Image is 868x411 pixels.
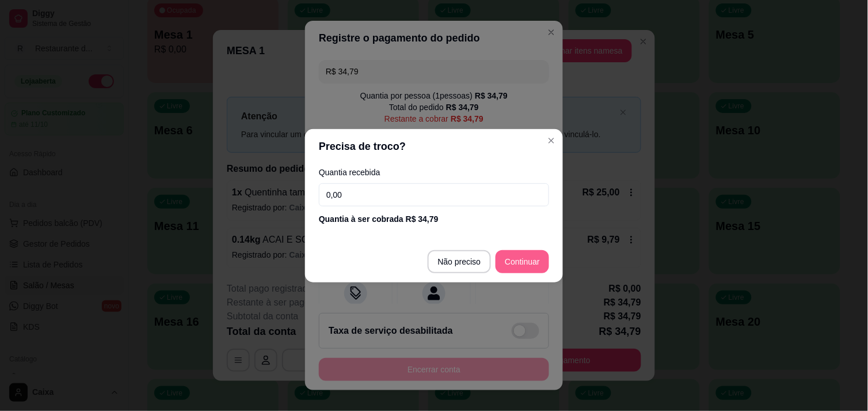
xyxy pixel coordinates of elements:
div: Quantia à ser cobrada R$ 34,79 [319,213,549,225]
button: Continuar [496,250,549,273]
button: Não preciso [428,250,492,273]
button: Close [542,131,561,150]
header: Precisa de troco? [305,129,563,164]
label: Quantia recebida [319,168,549,176]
